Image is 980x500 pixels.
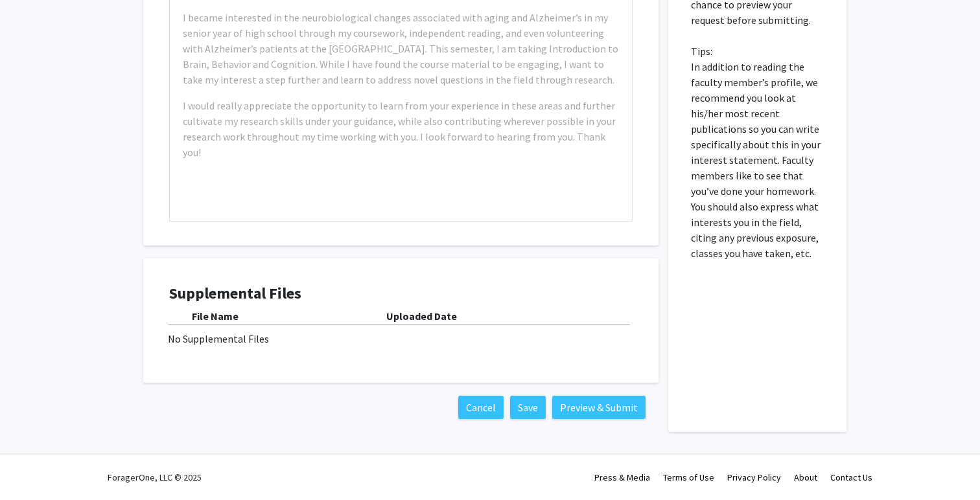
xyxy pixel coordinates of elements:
[386,310,457,323] b: Uploaded Date
[794,472,817,483] a: About
[192,310,239,323] b: File Name
[168,331,634,347] div: No Supplemental Files
[169,284,633,303] h4: Supplemental Files
[594,472,650,483] a: Press & Media
[183,98,619,160] p: I would really appreciate the opportunity to learn from your experience in these areas and furthe...
[10,442,55,490] iframe: Chat
[108,455,202,500] div: ForagerOne, LLC © 2025
[510,396,546,419] button: Save
[663,472,714,483] a: Terms of Use
[183,10,619,87] p: I became interested in the neurobiological changes associated with aging and Alzheimer’s in my se...
[458,396,504,419] button: Cancel
[552,396,646,419] button: Preview & Submit
[830,472,872,483] a: Contact Us
[727,472,781,483] a: Privacy Policy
